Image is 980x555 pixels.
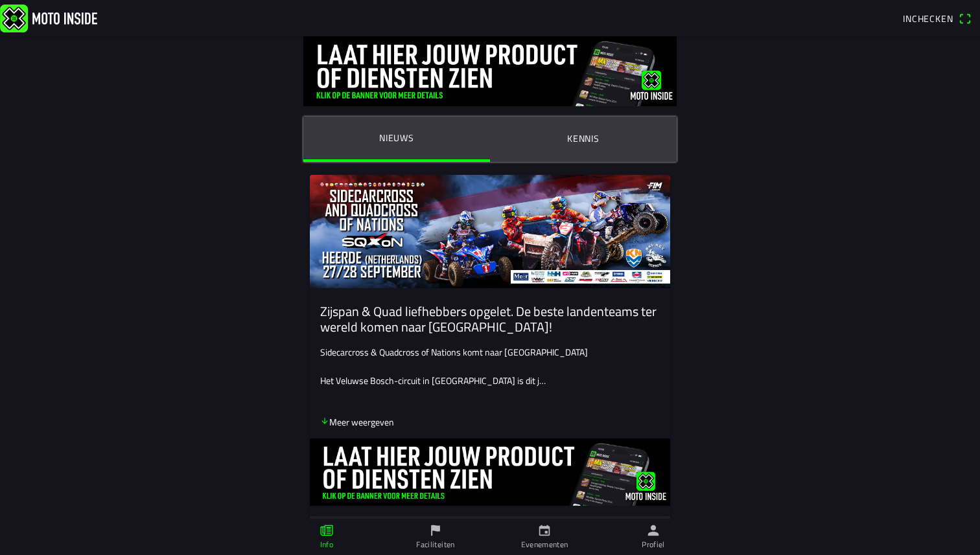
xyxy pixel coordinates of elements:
ion-label: Kennis [567,131,600,146]
p: Meer weergeven [320,415,394,429]
img: 64v4Apfhk9kRvyee7tCCbhUWCIhqkwx3UzeRWfBS.jpg [310,175,670,288]
ion-label: Nieuws [379,131,414,145]
a: Incheckenqr scanner [896,7,977,29]
p: Sidecarcross & Quadcross of Nations komt naar [GEOGRAPHIC_DATA] [320,345,660,359]
ion-label: Info [320,539,333,550]
ion-icon: calendar [537,523,552,538]
ion-card-title: Zijspan & Quad liefhebbers opgelet. De beste landenteams ter wereld komen naar [GEOGRAPHIC_DATA]! [320,304,660,335]
span: Inchecken [903,12,953,25]
ion-icon: flag [428,523,443,538]
ion-icon: arrow down [320,416,329,425]
ion-label: Profiel [642,539,665,550]
ion-label: Faciliteiten [416,539,454,550]
ion-button: Delen [310,516,670,539]
ion-label: Evenementen [521,539,568,550]
ion-icon: person [646,523,660,538]
img: DquIORQn5pFcG0wREDc6xsoRnKbaxAuyzJmd8qj8.jpg [303,36,677,106]
img: ovdhpoPiYVyyWxH96Op6EavZdUOyIWdtEOENrLni.jpg [310,438,670,506]
ion-icon: paper [320,523,334,538]
p: Het Veluwse Bosch-circuit in [GEOGRAPHIC_DATA] is dit j… [320,374,660,387]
